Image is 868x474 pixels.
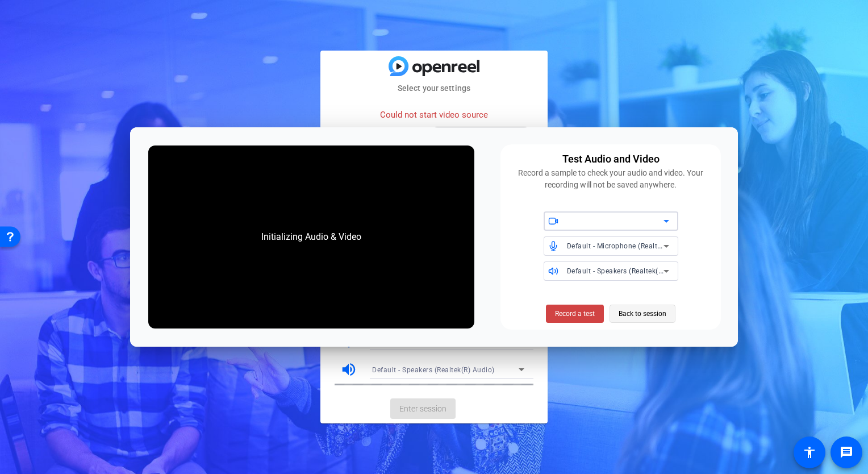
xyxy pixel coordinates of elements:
div: Record a sample to check your audio and video. Your recording will not be saved anywhere. [507,167,714,191]
mat-icon: message [840,446,853,459]
div: Initializing Audio & Video [250,219,373,255]
span: Default - Microphone (Realtek(R) Audio) [567,241,699,250]
span: Record a test [555,309,595,319]
div: Could not start video source [335,103,533,127]
mat-icon: accessibility [803,446,816,459]
img: blue-gradient.svg [389,56,479,76]
span: Default - Speakers (Realtek(R) Audio) [567,266,690,275]
span: Back to session [619,303,666,325]
mat-icon: volume_up [340,361,357,378]
div: Test Audio and Video [562,151,660,167]
button: Back to session [610,305,675,323]
mat-card-subtitle: Select your settings [320,82,548,94]
button: Record a test [546,305,604,323]
span: Default - Speakers (Realtek(R) Audio) [372,366,495,374]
